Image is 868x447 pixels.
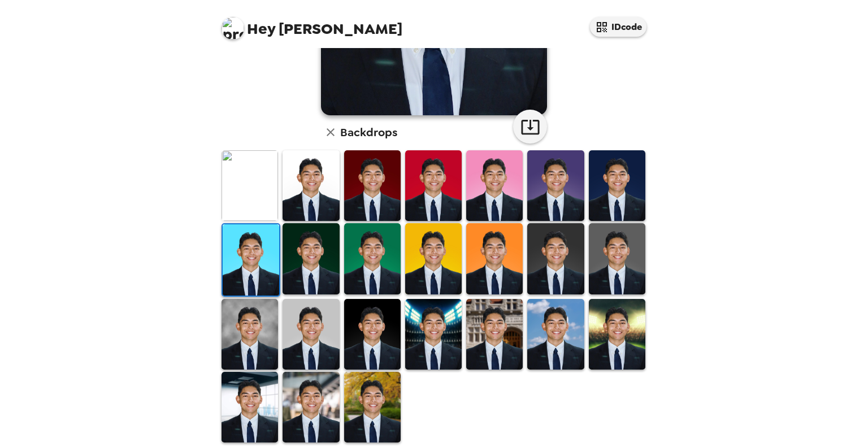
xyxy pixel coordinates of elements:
[590,17,646,37] button: IDcode
[222,11,402,37] span: [PERSON_NAME]
[222,150,278,221] img: Original
[247,19,275,39] span: Hey
[340,123,397,141] h6: Backdrops
[222,17,244,40] img: profile pic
